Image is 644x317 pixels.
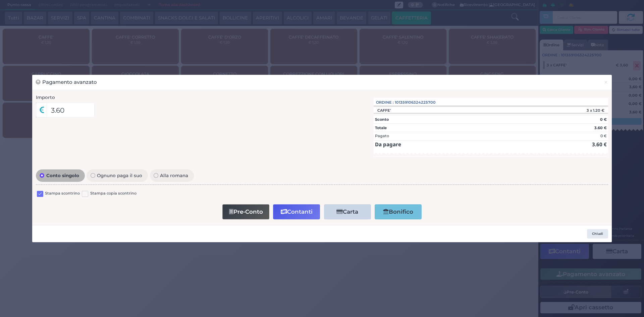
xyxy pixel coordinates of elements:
[600,117,607,122] strong: 0 €
[604,78,608,86] span: ×
[95,173,144,178] span: Ognuno paga il suo
[36,94,55,101] label: Importo
[549,108,608,113] div: 3 x 1.20 €
[600,75,612,90] button: Chiudi
[594,125,607,130] strong: 3.60 €
[376,100,394,105] span: Ordine :
[600,133,607,139] div: 0 €
[158,173,190,178] span: Alla romana
[90,191,137,197] label: Stampa copia scontrino
[375,204,422,219] button: Bonifico
[324,204,371,219] button: Carta
[374,108,394,113] div: CAFFE'
[375,125,387,130] strong: Totale
[375,117,389,122] strong: Sconto
[36,78,97,86] h3: Pagamento avanzato
[45,191,80,197] label: Stampa scontrino
[273,204,320,219] button: Contanti
[592,141,607,148] strong: 3.60 €
[47,103,95,117] input: Es. 30.99
[587,229,608,239] button: Chiudi
[375,141,401,148] strong: Da pagare
[44,173,81,178] span: Conto singolo
[222,204,269,219] button: Pre-Conto
[375,133,389,139] div: Pagato
[395,100,436,105] span: 101359106324225700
